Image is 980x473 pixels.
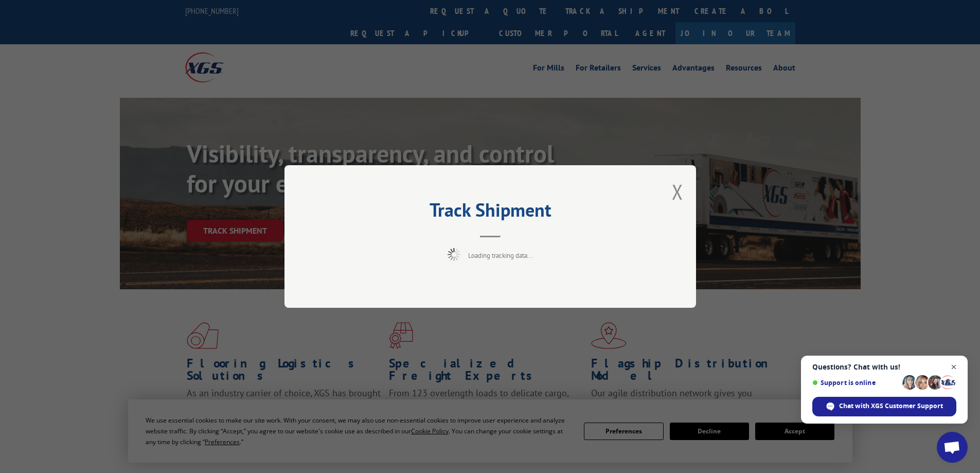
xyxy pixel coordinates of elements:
div: Chat with XGS Customer Support [812,397,956,416]
img: xgs-loading [448,248,460,261]
h2: Track Shipment [336,203,645,222]
span: Questions? Chat with us! [812,363,956,371]
span: Support is online [812,379,899,387]
div: Open chat [937,432,968,463]
span: Loading tracking data... [468,251,533,260]
button: Close modal [672,178,683,205]
span: Close chat [948,361,960,374]
span: Chat with XGS Customer Support [839,401,943,411]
